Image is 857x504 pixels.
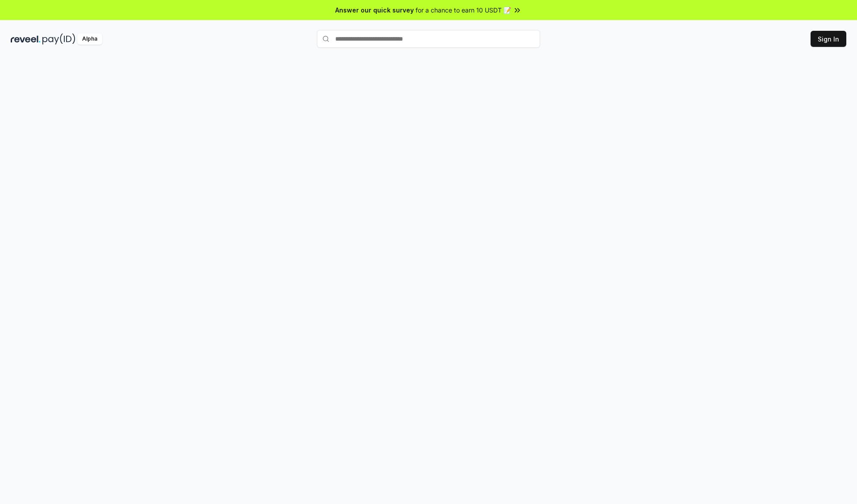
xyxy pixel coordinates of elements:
div: Alpha [77,33,102,45]
span: for a chance to earn 10 USDT 📝 [416,5,511,15]
span: Answer our quick survey [335,5,414,15]
button: Sign In [811,31,846,47]
img: reveel_dark [11,33,41,45]
img: pay_id [42,33,75,45]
